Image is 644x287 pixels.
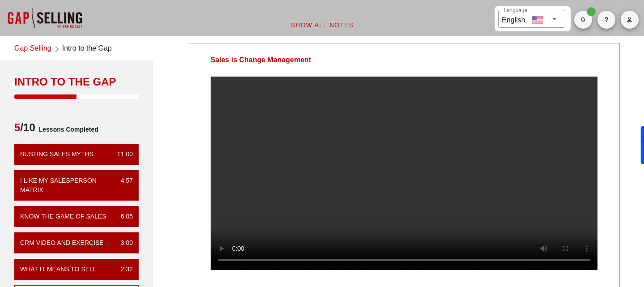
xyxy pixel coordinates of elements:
[504,7,527,14] label: Language
[20,150,93,159] div: Busting Sales Myths
[587,7,596,16] span: Badge
[290,21,354,29] span: Show All Notes
[14,43,51,55] a: Gap Selling
[14,121,20,133] span: 5
[114,238,133,248] div: 3:00
[283,17,361,33] button: Show All Notes
[114,265,133,274] div: 2:32
[498,10,565,28] div: LanguageEnglish
[62,43,112,55] span: Intro to the Gap
[114,212,133,221] div: 6:05
[502,13,525,26] div: English
[14,120,35,138] span: /10
[35,120,98,138] span: Lessons Completed
[20,176,114,195] div: I Like My Salesperson Matrix
[20,212,106,221] div: Know the Game of Sales
[20,238,104,248] div: CRM VIDEO and EXERCISE
[114,176,133,195] div: 4:57
[188,43,334,77] div: Sales is Change Management
[14,75,139,89] div: Intro to the Gap
[110,150,133,159] div: 11:00
[20,265,97,274] div: What it means to sell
